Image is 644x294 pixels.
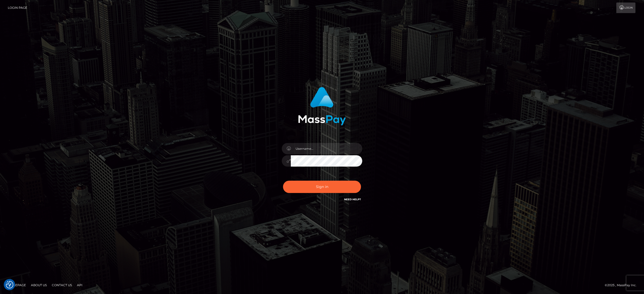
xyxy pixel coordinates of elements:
a: API [75,281,85,289]
img: MassPay Login [298,87,346,125]
input: Username... [291,143,362,154]
div: © 2025 , MassPay Inc. [605,282,640,288]
a: Homepage [6,281,28,289]
a: Contact Us [50,281,74,289]
button: Sign in [283,181,361,193]
a: Login Page [8,3,27,13]
a: About Us [29,281,49,289]
img: Revisit consent button [6,281,13,288]
a: Need Help? [344,198,361,201]
button: Consent Preferences [6,281,13,288]
a: Login [616,3,635,13]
